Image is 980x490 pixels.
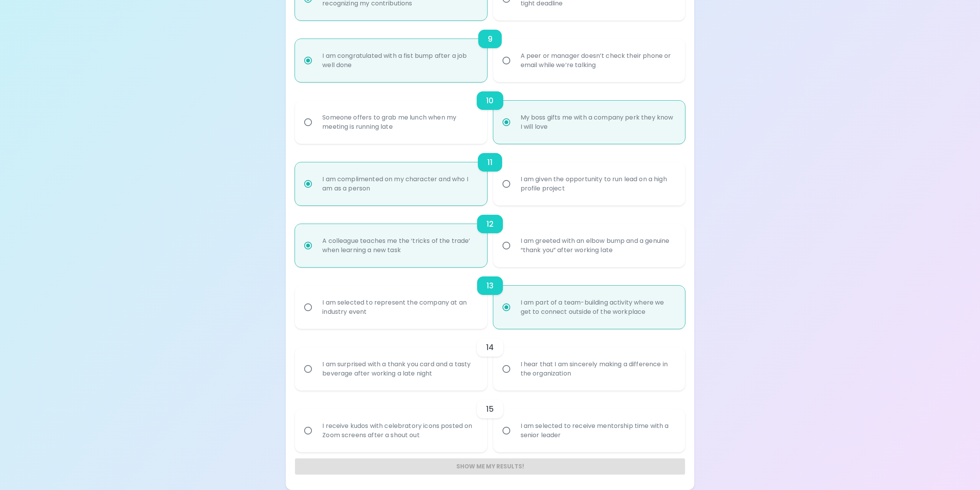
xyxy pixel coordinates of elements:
[316,412,482,449] div: I receive kudos with celebratory icons posted on Zoom screens after a shout out
[486,218,494,230] h6: 12
[514,42,681,79] div: A peer or manager doesn’t check their phone or email while we’re talking
[486,403,494,415] h6: 15
[295,144,685,205] div: choice-group-check
[514,350,681,387] div: I hear that I am sincerely making a difference in the organization
[295,205,685,267] div: choice-group-check
[316,104,482,141] div: Someone offers to grab me lunch when my meeting is running late
[487,156,493,168] h6: 11
[316,165,482,202] div: I am complimented on my character and who I am as a person
[295,391,685,452] div: choice-group-check
[316,42,482,79] div: I am congratulated with a fist bump after a job well done
[487,33,493,45] h6: 9
[486,280,494,292] h6: 13
[514,104,681,141] div: My boss gifts me with a company perk they know I will love
[295,267,685,329] div: choice-group-check
[316,289,482,326] div: I am selected to represent the company at an industry event
[316,227,482,264] div: A colleague teaches me the ‘tricks of the trade’ when learning a new task
[514,289,681,326] div: I am part of a team-building activity where we get to connect outside of the workplace
[295,82,685,144] div: choice-group-check
[295,20,685,82] div: choice-group-check
[316,350,482,387] div: I am surprised with a thank you card and a tasty beverage after working a late night
[486,341,494,354] h6: 14
[514,227,681,264] div: I am greeted with an elbow bump and a genuine “thank you” after working late
[295,329,685,391] div: choice-group-check
[514,412,681,449] div: I am selected to receive mentorship time with a senior leader
[514,165,681,202] div: I am given the opportunity to run lead on a high profile project
[486,94,494,107] h6: 10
